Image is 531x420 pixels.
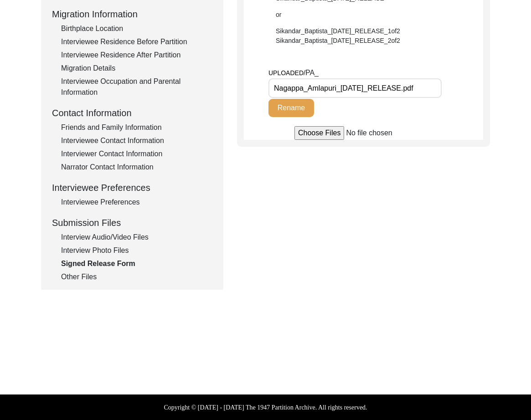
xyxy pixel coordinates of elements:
[305,69,319,77] span: PA_
[61,232,212,243] div: Interview Audio/Video Files
[268,69,305,77] span: UPLOADED/
[61,149,212,159] div: Interviewer Contact Information
[61,76,212,98] div: Interviewee Occupation and Parental Information
[61,36,212,47] div: Interviewee Residence Before Partition
[61,197,212,208] div: Interviewee Preferences
[52,181,212,195] div: Interviewee Preferences
[61,122,212,133] div: Friends and Family Information
[61,63,212,74] div: Migration Details
[61,258,212,269] div: Signed Release Form
[268,99,314,117] button: Rename
[61,245,212,256] div: Interview Photo Files
[61,135,212,146] div: Interviewee Contact Information
[61,23,212,34] div: Birthplace Location
[52,216,212,230] div: Submission Files
[61,162,212,173] div: Narrator Contact Information
[267,10,460,20] div: or
[61,271,212,282] div: Other Files
[52,7,212,21] div: Migration Information
[61,50,212,61] div: Interviewee Residence After Partition
[52,106,212,120] div: Contact Information
[164,403,367,412] label: Copyright © [DATE] - [DATE] The 1947 Partition Archive. All rights reserved.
